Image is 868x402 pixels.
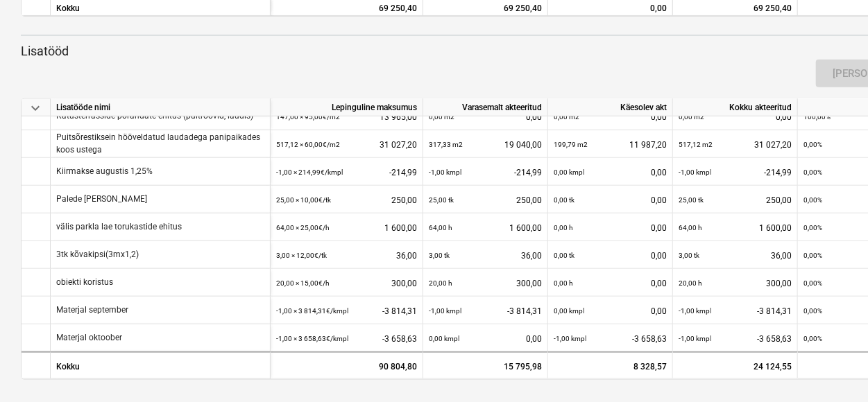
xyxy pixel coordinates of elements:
small: 0,00 m2 [554,113,579,121]
small: 199,79 m2 [554,141,588,148]
small: 0,00 tk [554,196,575,204]
div: Kokku [51,351,271,379]
p: 3tk kõvakipsi(3mx1,2) [56,249,139,261]
div: 24 124,55 [673,351,798,379]
div: -214,99 [429,158,542,186]
small: 0,00% [803,279,822,287]
small: -1,00 kmpl [679,168,711,176]
small: -1,00 × 214,99€ / kmpl [276,168,343,176]
div: -3 814,31 [679,297,792,325]
div: 0,00 [554,269,667,297]
div: 13 965,00 [276,103,417,131]
div: 0,00 [429,324,542,353]
p: obiekti koristus [56,277,113,288]
small: 0,00 h [554,279,573,287]
small: 517,12 m2 [679,141,713,148]
div: -3 814,31 [429,297,542,325]
div: 1 600,00 [679,213,792,242]
div: Lepinguline maksumus [271,99,423,116]
div: 11 987,20 [554,130,667,159]
div: 300,00 [429,269,542,297]
small: 0,00 tk [554,252,575,259]
small: 0,00% [803,252,822,259]
small: -1,00 × 3 814,31€ / kmpl [276,307,348,315]
div: 250,00 [429,186,542,214]
div: 1 600,00 [276,213,417,242]
small: 20,00 × 15,00€ / h [276,279,330,287]
span: keyboard_arrow_down [27,100,44,116]
div: 0,00 [554,297,667,325]
div: -214,99 [276,158,417,186]
p: välis parkla lae torukastide ehitus [56,221,182,233]
div: 250,00 [276,186,417,214]
p: Palede [PERSON_NAME] [56,193,147,205]
div: 15 795,98 [423,351,548,379]
div: 0,00 [679,103,792,131]
small: 0,00% [803,307,822,315]
div: 0,00 [554,186,667,214]
small: 25,00 tk [679,196,704,204]
small: -1,00 kmpl [429,307,461,315]
small: 517,12 × 60,00€ / m2 [276,141,340,148]
div: 31 027,20 [679,130,792,159]
p: Materjal oktoober [56,332,122,344]
div: 36,00 [276,241,417,270]
div: 31 027,20 [276,130,417,159]
small: 0,00 kmpl [429,335,459,342]
div: 0,00 [554,103,667,131]
small: 64,00 h [429,224,452,231]
small: 0,00 kmpl [554,307,584,315]
div: -214,99 [679,158,792,186]
small: 0,00% [803,168,822,176]
p: Kiirmakse augustis 1,25% [56,166,153,177]
small: 20,00 h [429,279,452,287]
div: Kokku akteeritud [673,99,798,116]
div: 8 328,57 [554,353,667,381]
div: 36,00 [679,241,792,270]
small: 25,00 × 10,00€ / tk [276,196,331,204]
div: -3 814,31 [276,297,417,325]
small: 25,00 tk [429,196,454,204]
small: 0,00% [803,196,822,204]
small: 0,00 m2 [429,113,454,121]
div: 0,00 [429,103,542,131]
div: 1 600,00 [429,213,542,242]
div: -3 658,63 [554,324,667,353]
div: 19 040,00 [429,130,542,159]
p: Katusterrasside põrandate ehitus (puitroovid, laudis) [56,110,253,122]
small: 0,00 kmpl [554,168,584,176]
div: 0,00 [554,213,667,242]
small: -1,00 kmpl [679,307,711,315]
div: 300,00 [679,269,792,297]
p: Materjal september [56,304,128,316]
small: 0,00 m2 [679,113,704,121]
small: 0,00 h [554,224,573,231]
small: 64,00 × 25,00€ / h [276,224,330,231]
div: Käesolev akt [548,99,673,116]
div: 0,00 [554,241,667,270]
p: Puitsõrestiksein hööveldatud laudadega panipaikades koos ustega [56,132,264,155]
small: 147,00 × 95,00€ / m2 [276,113,340,121]
div: -3 658,63 [679,324,792,353]
small: -1,00 kmpl [429,168,461,176]
div: Varasemalt akteeritud [423,99,548,116]
div: 36,00 [429,241,542,270]
small: -1,00 × 3 658,63€ / kmpl [276,335,348,342]
div: 300,00 [276,269,417,297]
div: 90 804,80 [271,351,423,379]
small: 3,00 tk [429,252,450,259]
div: Lisatööde nimi [51,99,271,116]
small: 3,00 × 12,00€ / tk [276,252,327,259]
div: 250,00 [679,186,792,214]
small: -1,00 kmpl [554,335,586,342]
small: -1,00 kmpl [679,335,711,342]
small: 3,00 tk [679,252,699,259]
small: 0,00% [803,335,822,342]
small: 100,00% [803,113,831,121]
small: 64,00 h [679,224,702,231]
small: 0,00% [803,141,822,148]
div: 0,00 [554,158,667,186]
small: 20,00 h [679,279,702,287]
div: -3 658,63 [276,324,417,353]
small: 0,00% [803,224,822,231]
